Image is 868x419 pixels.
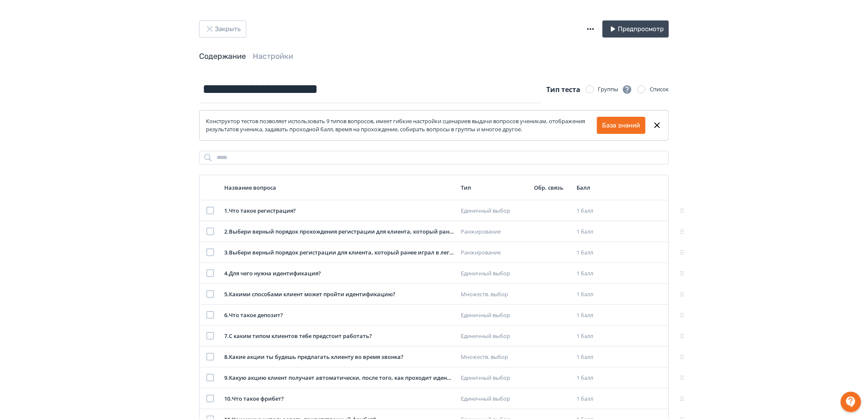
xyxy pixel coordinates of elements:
[577,249,608,257] div: 1 балл
[577,184,608,191] div: Балл
[199,52,246,61] a: Содержание
[199,20,246,38] button: Закрыть
[224,269,454,278] div: 4 . Для чего нужна идентификация?
[206,117,597,134] div: Конструктор тестов позволяет использовать 9 типов вопросов, имеет гибкие настройки сценариев выда...
[650,85,669,94] div: Список
[461,332,527,341] div: Единичный выбор
[598,84,632,95] div: Группы
[461,374,527,382] div: Единичный выбор
[253,52,293,61] a: Настройки
[224,311,454,320] div: 6 . Что такое депозит?
[461,249,527,257] div: Ранжирование
[224,228,454,236] div: 2 . Выбери верный порядок прохождения регистрации для клиента, который ранее не играл в легальных...
[224,249,454,257] div: 3 . Выбери верный порядок регистрации для клиента, который ранее играл в легальных БК
[602,20,669,38] button: Предпросмотр
[224,290,454,299] div: 5 . Какими способами клиент может пройти идентификацию?
[461,207,527,215] div: Единичный выбор
[577,332,608,341] div: 1 балл
[577,269,608,278] div: 1 балл
[461,395,527,403] div: Единичный выбор
[461,228,527,236] div: Ранжирование
[602,121,640,130] a: База знаний
[577,395,608,403] div: 1 балл
[461,184,527,191] div: Тип
[224,184,454,191] div: Название вопроса
[577,353,608,361] div: 1 балл
[224,207,454,215] div: 1 . Что такое регистрация?
[577,374,608,382] div: 1 балл
[597,117,645,134] button: База знаний
[224,395,454,403] div: 10 . Что такое фрибет?
[224,332,454,341] div: 7 . С каким типом клиентов тебе предстоит работать?
[461,290,527,299] div: Множеств. выбор
[534,184,570,191] div: Обр. связь
[461,311,527,320] div: Единичный выбор
[577,207,608,215] div: 1 балл
[461,353,527,361] div: Множеств. выбор
[547,85,581,94] span: Тип теста
[577,228,608,236] div: 1 балл
[224,374,454,382] div: 9 . Какую акцию клиент получает автоматически, после того, как проходит идентификацию на Винлайн?
[577,311,608,320] div: 1 балл
[577,290,608,299] div: 1 балл
[461,269,527,278] div: Единичный выбор
[224,353,454,361] div: 8 . Какие акции ты будешь предлагать клиенту во время звонка?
